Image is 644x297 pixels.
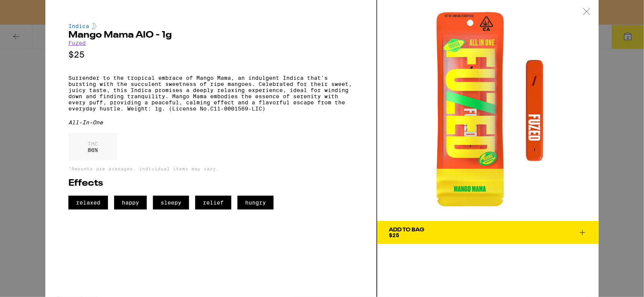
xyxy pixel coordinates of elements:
[68,133,117,161] div: 86 %
[88,141,98,147] p: THC
[68,23,354,29] div: Indica
[68,50,354,59] p: $25
[153,196,189,210] span: sleepy
[389,227,424,233] div: Add To Bag
[68,179,354,188] h2: Effects
[377,221,599,244] button: Add To Bag$25
[114,196,147,210] span: happy
[17,5,33,12] span: Help
[195,196,231,210] span: relief
[68,75,354,112] p: Surrender to the tropical embrace of Mango Mama, an indulgent Indica that's bursting with the suc...
[237,196,274,210] span: hungry
[92,23,96,29] img: indicaColor.svg
[68,119,354,125] div: All-In-One
[68,40,86,46] a: Fuzed
[68,196,108,210] span: relaxed
[389,232,399,238] span: $25
[68,166,354,171] p: *Amounts are averages, individual items may vary.
[68,31,354,40] h2: Mango Mama AIO - 1g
